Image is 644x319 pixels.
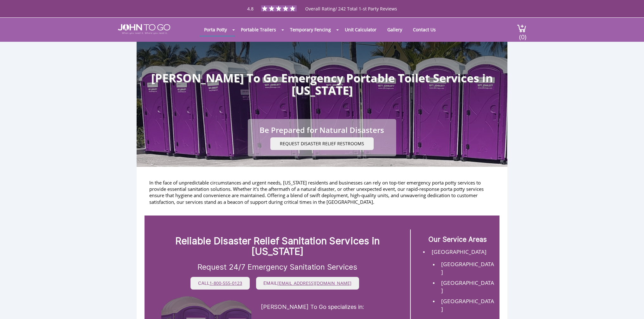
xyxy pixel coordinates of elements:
[256,277,359,290] button: EMAIL[EMAIL_ADDRESS][DOMAIN_NAME]
[118,24,170,34] img: JOHN to go
[305,6,397,24] span: Overall Rating/ 242 Total 1-st Party Reviews
[261,295,401,310] h4: [PERSON_NAME] To Go specializes in:
[199,23,232,36] a: Porta Potty
[428,236,495,243] h2: Our Service Areas
[270,137,374,150] button: Request Disaster Relief Restrooms
[247,6,254,12] span: 4.8
[236,23,281,36] a: Portable Trailers
[340,23,381,36] a: Unit Calculator
[149,236,405,257] h2: Reliable Disaster Relief Sanitation Services in [US_STATE]
[149,263,405,271] h3: Request 24/7 Emergency Sanitation Services
[408,23,441,36] a: Contact Us
[149,179,495,205] p: In the face of unpredictable circumstances and urgent needs, [US_STATE] residents and businesses ...
[519,28,526,41] span: (0)
[285,23,336,36] a: Temporary Fencing
[517,24,526,33] img: cart a
[383,23,407,36] a: Gallery
[441,255,494,276] a: [GEOGRAPHIC_DATA]
[441,273,494,294] a: [GEOGRAPHIC_DATA]
[270,141,374,147] a: Request Disaster Relief Restrooms
[432,242,486,255] a: [GEOGRAPHIC_DATA]
[254,126,390,134] h2: Be Prepared for Natural Disasters
[441,292,494,313] a: [GEOGRAPHIC_DATA]
[209,280,242,286] a: 1-800-555-0123
[190,277,250,290] button: CALL1-800-555-0123
[141,48,503,97] h1: [PERSON_NAME] To Go Emergency Portable Toilet Services in [US_STATE]
[277,280,351,286] a: [EMAIL_ADDRESS][DOMAIN_NAME]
